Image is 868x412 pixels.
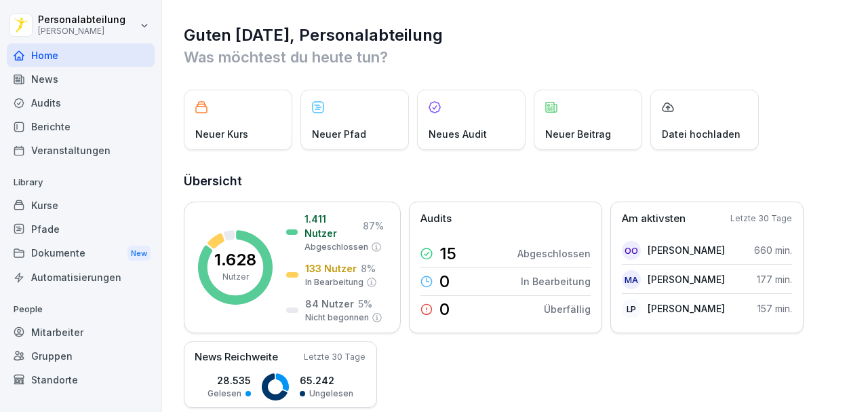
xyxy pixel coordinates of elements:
[184,24,848,46] h1: Guten [DATE], Personalabteilung
[7,172,155,193] p: Library
[622,270,641,289] div: MA
[648,272,725,286] p: [PERSON_NAME]
[439,246,456,262] p: 15
[7,320,155,344] a: Mitarbeiter
[429,127,487,141] p: Neues Audit
[7,241,155,266] div: Dokumente
[517,246,591,261] p: Abgeschlossen
[648,243,725,257] p: [PERSON_NAME]
[305,312,369,324] p: Nicht begonnen
[757,301,792,316] p: 157 min.
[7,43,155,67] a: Home
[545,127,611,141] p: Neuer Beitrag
[7,91,155,115] a: Audits
[208,388,241,400] p: Gelesen
[754,243,792,257] p: 660 min.
[662,127,741,141] p: Datei hochladen
[309,388,353,400] p: Ungelesen
[304,241,368,253] p: Abgeschlossen
[7,265,155,289] a: Automatisierungen
[7,193,155,217] a: Kurse
[305,261,357,276] p: 133 Nutzer
[304,212,359,240] p: 1.411 Nutzer
[304,351,366,363] p: Letzte 30 Tage
[648,301,725,316] p: [PERSON_NAME]
[184,172,848,191] h2: Übersicht
[7,344,155,368] a: Gruppen
[358,297,372,311] p: 5 %
[7,67,155,91] a: News
[195,127,248,141] p: Neuer Kurs
[622,241,641,260] div: OO
[7,368,155,392] a: Standorte
[38,26,125,36] p: [PERSON_NAME]
[300,373,353,388] p: 65.242
[420,211,452,227] p: Audits
[7,241,155,266] a: DokumenteNew
[7,115,155,138] a: Berichte
[7,217,155,241] a: Pfade
[439,274,450,290] p: 0
[208,373,251,388] p: 28.535
[214,252,256,268] p: 1.628
[195,350,278,365] p: News Reichweite
[305,297,354,311] p: 84 Nutzer
[521,274,591,288] p: In Bearbeitung
[622,299,641,318] div: LP
[361,261,376,276] p: 8 %
[7,299,155,320] p: People
[222,271,249,283] p: Nutzer
[305,276,363,288] p: In Bearbeitung
[312,127,366,141] p: Neuer Pfad
[7,138,155,162] a: Veranstaltungen
[439,301,450,318] p: 0
[622,211,686,227] p: Am aktivsten
[38,14,125,26] p: Personalabteilung
[757,272,792,286] p: 177 min.
[730,212,792,225] p: Letzte 30 Tage
[127,246,151,261] div: New
[184,46,848,68] p: Was möchtest du heute tun?
[363,219,384,233] p: 87 %
[544,302,591,316] p: Überfällig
